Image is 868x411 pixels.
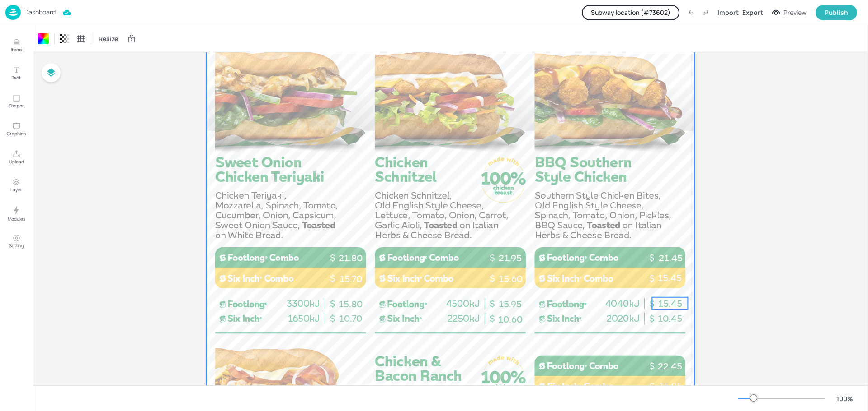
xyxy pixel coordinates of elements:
button: Preview [767,6,812,19]
p: 15.45 [652,272,688,284]
p: 21.95 [492,252,528,264]
p: 15.60 [493,272,528,285]
p: 21.45 [652,252,688,264]
div: Publish [825,8,848,18]
button: Subway location (#73602) [582,5,679,20]
p: 15.70 [333,272,368,285]
div: Import [717,8,739,17]
label: Undo (Ctrl + Z) [683,5,698,20]
span: 15.95 [499,299,522,309]
span: 10.45 [658,313,682,324]
p: 15.95 [652,379,688,392]
span: Resize [97,34,120,43]
span: 10.60 [498,314,523,325]
label: Redo (Ctrl + Y) [698,5,714,20]
div: Preview [783,8,807,18]
div: Export [742,8,763,17]
p: 21.80 [333,252,368,264]
p: Dashboard [24,9,56,15]
img: logo-86c26b7e.jpg [5,5,21,20]
button: Publish [816,5,857,20]
div: 100 % [834,394,855,403]
span: 10.70 [339,313,362,324]
span: 15.45 [658,298,682,309]
p: 22.45 [652,360,688,373]
span: 15.80 [339,299,363,309]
